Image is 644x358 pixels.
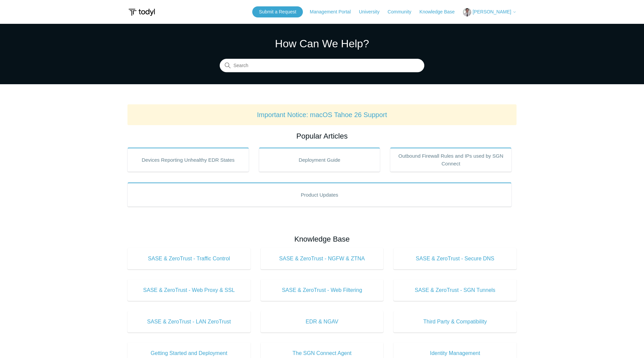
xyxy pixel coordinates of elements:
a: Knowledge Base [420,8,462,15]
span: [PERSON_NAME] [473,9,511,14]
a: Management Portal [310,8,358,15]
img: Todyl Support Center Help Center home page [127,6,156,18]
a: SASE & ZeroTrust - Web Filtering [261,279,384,301]
a: Third Party & Compatibility [393,311,517,333]
a: SASE & ZeroTrust - NGFW & ZTNA [261,248,384,269]
a: SASE & ZeroTrust - SGN Tunnels [393,279,517,301]
button: [PERSON_NAME] [463,8,517,16]
span: SASE & ZeroTrust - NGFW & ZTNA [271,255,374,263]
span: SASE & ZeroTrust - LAN ZeroTrust [138,318,240,326]
h2: Knowledge Base [127,234,517,245]
a: Deployment Guide [259,148,380,172]
span: SASE & ZeroTrust - Traffic Control [138,255,240,263]
span: Third Party & Compatibility [404,318,506,326]
input: Search [220,59,424,72]
a: EDR & NGAV [261,311,384,333]
h2: Popular Articles [127,131,517,142]
span: SASE & ZeroTrust - SGN Tunnels [404,286,506,294]
span: Getting Started and Deployment [138,349,240,357]
span: The SGN Connect Agent [271,349,374,357]
a: Important Notice: macOS Tahoe 26 Support [257,111,387,118]
a: Outbound Firewall Rules and IPs used by SGN Connect [390,148,512,172]
a: Product Updates [127,183,512,207]
span: SASE & ZeroTrust - Secure DNS [404,255,506,263]
a: SASE & ZeroTrust - LAN ZeroTrust [127,311,251,333]
span: SASE & ZeroTrust - Web Filtering [271,286,374,294]
h1: How Can We Help? [220,36,424,52]
span: Identity Management [404,349,506,357]
a: Submit a Request [252,6,303,17]
a: Community [388,8,418,15]
span: EDR & NGAV [271,318,374,326]
span: SASE & ZeroTrust - Web Proxy & SSL [138,286,240,294]
a: SASE & ZeroTrust - Web Proxy & SSL [127,279,251,301]
a: Devices Reporting Unhealthy EDR States [127,148,249,172]
a: SASE & ZeroTrust - Secure DNS [393,248,517,269]
a: University [359,8,386,15]
a: SASE & ZeroTrust - Traffic Control [127,248,251,269]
